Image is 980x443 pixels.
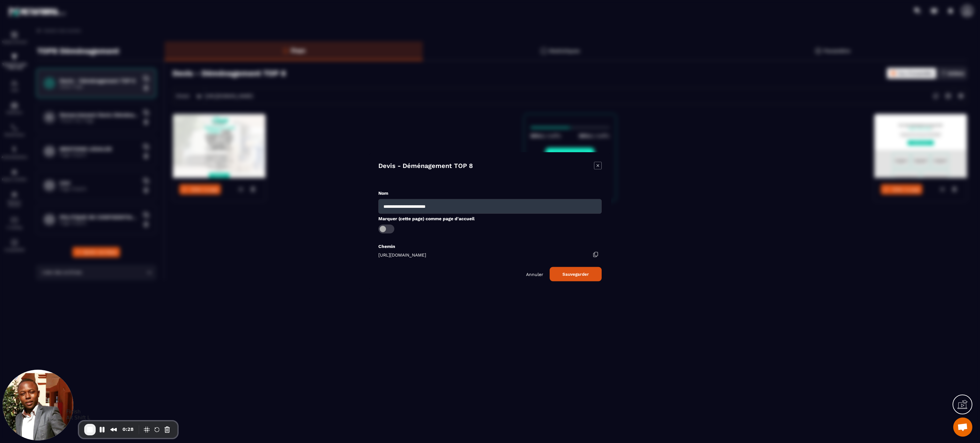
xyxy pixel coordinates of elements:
[378,216,475,221] label: Marquer (cette page) comme page d'accueil
[550,267,602,281] button: Sauvegarder
[378,191,388,196] label: Nom
[378,162,473,171] h4: Devis - Déménagement TOP 8
[378,244,395,249] label: Chemin
[378,252,426,258] span: [URL][DOMAIN_NAME]
[953,418,972,437] a: Ouvrir le chat
[526,272,543,277] p: Annuler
